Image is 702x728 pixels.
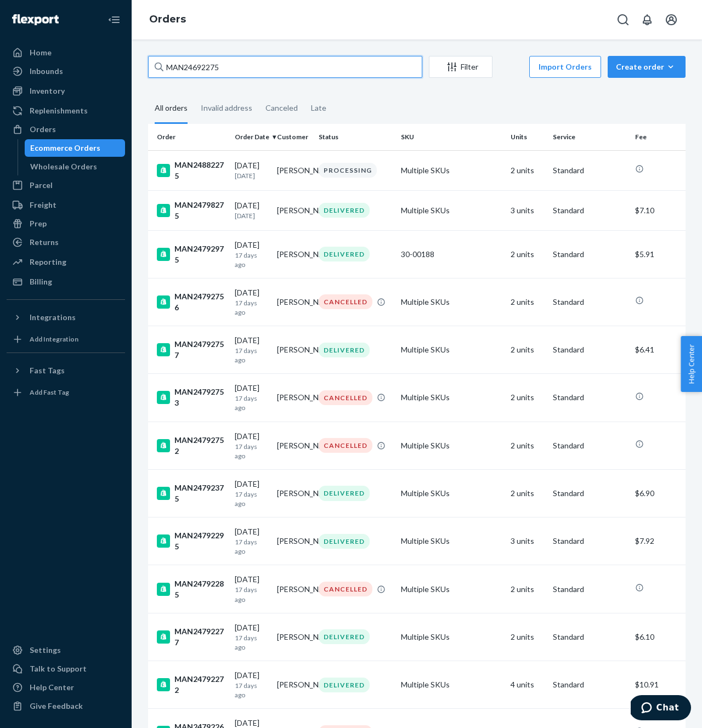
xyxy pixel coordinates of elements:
[397,124,506,150] th: SKU
[25,158,126,175] a: Wholesale Orders
[235,479,268,508] div: [DATE]
[157,243,226,265] div: MAN24792975
[506,278,548,326] td: 2 units
[7,697,125,715] button: Give Feedback
[30,180,53,191] div: Parcel
[506,517,548,565] td: 3 units
[7,331,125,348] a: Add Integration
[506,150,548,190] td: 2 units
[7,641,125,659] a: Settings
[7,215,125,232] a: Prep
[397,517,506,565] td: Multiple SKUs
[397,565,506,613] td: Multiple SKUs
[235,633,268,652] p: 17 days ago
[30,334,78,344] div: Add Integration
[157,435,226,457] div: MAN24792752
[273,230,315,278] td: [PERSON_NAME]
[319,438,372,453] div: CANCELLED
[529,56,601,78] button: Import Orders
[397,190,506,230] td: Multiple SKUs
[553,165,626,176] p: Standard
[235,240,268,269] div: [DATE]
[7,273,125,291] a: Billing
[235,335,268,365] div: [DATE]
[397,613,506,661] td: Multiple SKUs
[397,326,506,374] td: Multiple SKUs
[235,681,268,699] p: 17 days ago
[30,701,83,712] div: Give Feedback
[235,574,268,604] div: [DATE]
[235,171,268,180] p: [DATE]
[235,537,268,556] p: 17 days ago
[103,9,125,31] button: Close Navigation
[273,190,315,230] td: [PERSON_NAME]
[7,121,125,138] a: Orders
[397,661,506,709] td: Multiple SKUs
[397,422,506,469] td: Multiple SKUs
[30,124,56,135] div: Orders
[201,94,252,122] div: Invalid address
[631,124,697,150] th: Fee
[7,253,125,271] a: Reporting
[277,132,310,141] div: Customer
[319,203,370,218] div: DELIVERED
[25,139,126,157] a: Ecommerce Orders
[553,344,626,355] p: Standard
[30,218,47,229] div: Prep
[273,374,315,422] td: [PERSON_NAME]
[157,291,226,313] div: MAN24792756
[7,309,125,326] button: Integrations
[553,584,626,595] p: Standard
[636,9,658,31] button: Open notifications
[30,47,52,58] div: Home
[319,486,370,501] div: DELIVERED
[30,388,69,397] div: Add Fast Tag
[506,124,548,150] th: Units
[30,276,52,287] div: Billing
[273,661,315,709] td: [PERSON_NAME]
[553,536,626,547] p: Standard
[155,94,188,124] div: All orders
[235,211,268,220] p: [DATE]
[7,196,125,214] a: Freight
[397,374,506,422] td: Multiple SKUs
[7,44,125,61] a: Home
[401,249,502,260] div: 30-00188
[612,9,634,31] button: Open Search Box
[553,205,626,216] p: Standard
[265,94,298,122] div: Canceled
[631,190,697,230] td: $7.10
[616,61,677,72] div: Create order
[506,374,548,422] td: 2 units
[553,488,626,499] p: Standard
[157,530,226,552] div: MAN24792295
[30,257,66,268] div: Reporting
[553,392,626,403] p: Standard
[7,177,125,194] a: Parcel
[660,9,682,31] button: Open account menu
[30,237,59,248] div: Returns
[681,336,702,392] button: Help Center
[157,578,226,600] div: MAN24792285
[30,66,63,77] div: Inbounds
[235,585,268,604] p: 17 days ago
[631,613,697,661] td: $6.10
[140,4,195,36] ol: breadcrumbs
[273,565,315,613] td: [PERSON_NAME]
[7,62,125,80] a: Inbounds
[631,469,697,517] td: $6.90
[273,422,315,469] td: [PERSON_NAME]
[7,102,125,120] a: Replenishments
[30,663,87,674] div: Talk to Support
[319,294,372,309] div: CANCELLED
[7,362,125,379] button: Fast Tags
[30,682,74,693] div: Help Center
[235,160,268,180] div: [DATE]
[30,312,76,323] div: Integrations
[157,339,226,361] div: MAN24792757
[397,469,506,517] td: Multiple SKUs
[319,390,372,405] div: CANCELLED
[30,105,88,116] div: Replenishments
[506,661,548,709] td: 4 units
